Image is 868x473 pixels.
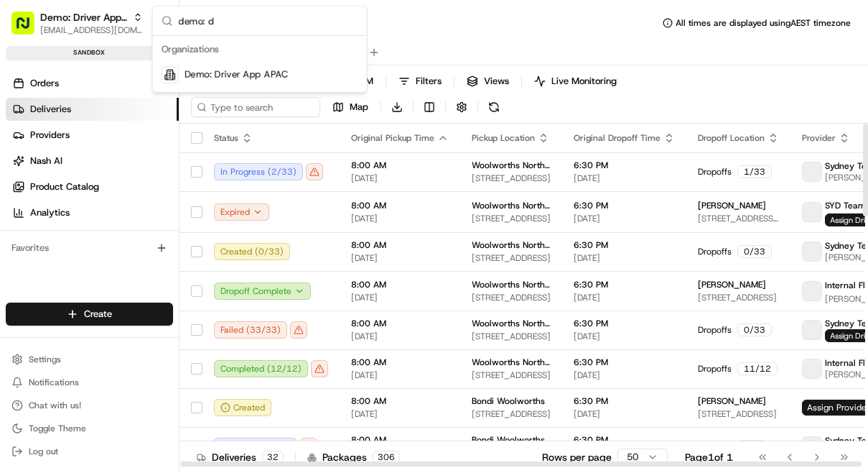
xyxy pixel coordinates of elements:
span: [STREET_ADDRESS] [472,252,551,264]
span: Create [84,308,112,321]
span: 8:00 AM [351,160,449,171]
span: Dropoffs [698,324,732,336]
div: 32 [262,451,284,464]
button: Toggle Theme [6,418,173,438]
span: 6:30 PM [574,318,675,329]
button: Live Monitoring [528,71,623,91]
span: Original Dropoff Time [574,132,661,144]
span: [STREET_ADDRESS] [472,408,551,420]
div: Favorites [6,236,173,260]
p: Rows per page [542,450,612,464]
span: [DATE] [351,292,449,303]
span: [STREET_ADDRESS] [472,292,551,303]
span: Woolworths North Turramurra Metro [472,279,551,290]
span: [DATE] [574,292,675,303]
span: 8:00 AM [351,395,449,407]
span: Status [214,132,238,144]
span: [DATE] [351,331,449,342]
span: 6:30 PM [574,434,675,446]
span: [DATE] [351,213,449,224]
span: Log out [29,446,58,457]
button: Filters [392,71,448,91]
span: Bondi Woolworths [472,434,545,446]
div: Packages [307,450,400,464]
button: Notifications [6,372,173,392]
span: Filters [416,75,442,88]
span: [PERSON_NAME] [698,279,766,290]
span: 6:30 PM [574,200,675,211]
span: Dropoffs [698,166,732,178]
span: 8:00 AM [351,239,449,251]
span: SYD Team [825,200,866,211]
button: Demo: Driver App APAC[EMAIL_ADDRESS][DOMAIN_NAME] [6,6,149,40]
button: Created [214,399,271,416]
button: Demo: Driver App APAC [40,10,127,24]
span: Providers [30,129,70,142]
span: Map [350,101,368,114]
button: Settings [6,349,173,369]
button: [EMAIL_ADDRESS][DOMAIN_NAME] [40,24,143,36]
span: Chat with us! [29,400,81,411]
span: Dropoffs [698,246,732,257]
a: Product Catalog [6,175,179,198]
span: Toggle Theme [29,423,86,434]
span: Bondi Woolworths [472,395,545,407]
span: Dropoffs [698,363,732,375]
span: 6:30 PM [574,395,675,407]
span: [STREET_ADDRESS] [472,331,551,342]
span: Settings [29,354,61,365]
div: Suggestions [153,36,367,92]
div: Organizations [156,39,364,60]
span: [DATE] [574,331,675,342]
span: 8:00 AM [351,318,449,329]
div: Page 1 of 1 [685,450,733,464]
div: 1 / 33 [737,165,772,178]
span: 6:30 PM [574,279,675,290]
input: Type to search [191,97,320,117]
div: 1 / 8 [737,440,766,453]
span: All times are displayed using AEST timezone [676,17,851,29]
span: [DATE] [574,408,675,420]
span: Nash AI [30,155,62,167]
span: 8:00 AM [351,357,449,368]
div: 0 / 33 [737,245,772,258]
div: 11 / 12 [737,362,778,375]
button: Expired [214,203,269,221]
span: [DATE] [574,252,675,264]
button: Map [326,97,375,117]
span: 6:30 PM [574,239,675,251]
span: Woolworths North Turramurra Metro [472,318,551,329]
span: [STREET_ADDRESS] [472,213,551,224]
a: Providers [6,124,179,147]
span: 6:30 PM [574,357,675,368]
button: Refresh [484,97,504,117]
span: Orders [30,77,59,90]
span: Woolworths North Turramurra Metro [472,200,551,211]
div: 0 / 33 [737,323,772,336]
span: 6:30 PM [574,160,675,171]
span: Views [484,75,509,88]
span: [STREET_ADDRESS] [698,292,779,303]
a: Nash AI [6,150,179,173]
span: Pickup Location [472,132,535,144]
span: Dropoff Location [698,132,765,144]
span: Provider [802,132,836,144]
div: 306 [373,451,400,464]
button: Dropoff Complete [214,283,311,300]
span: [DATE] [574,213,675,224]
span: Deliveries [30,103,71,116]
a: Analytics [6,201,179,224]
span: [DATE] [351,252,449,264]
span: [DATE] [574,369,675,381]
span: [DATE] [574,173,675,184]
span: 8:00 AM [351,200,449,211]
button: Chat with us! [6,395,173,415]
span: [STREET_ADDRESS] [472,369,551,381]
input: Search... [179,6,358,35]
span: [DATE] [351,369,449,381]
span: [PERSON_NAME] [698,200,766,211]
div: sandbox [6,46,173,60]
